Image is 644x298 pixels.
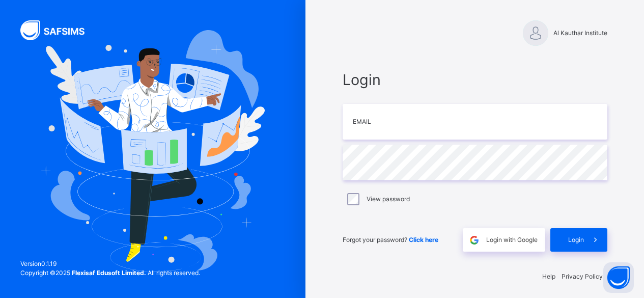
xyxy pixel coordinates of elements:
span: Al Kauthar Institute [553,29,607,38]
span: Login [343,69,607,91]
label: View password [367,195,410,204]
img: SAFSIMS Logo [20,20,97,40]
span: Version 0.1.19 [20,259,200,268]
a: Privacy Policy [562,273,603,280]
strong: Flexisaf Edusoft Limited. [72,269,146,277]
img: google.396cfc9801f0270233282035f929180a.svg [468,234,480,246]
span: Forgot your password? [343,236,438,243]
img: Hero Image [41,30,265,272]
span: Login [568,235,584,245]
span: Copyright © 2025 All rights reserved. [20,269,200,277]
span: Login with Google [486,235,538,245]
a: Help [542,273,555,280]
button: Open asap [603,262,634,293]
a: Click here [409,236,438,243]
